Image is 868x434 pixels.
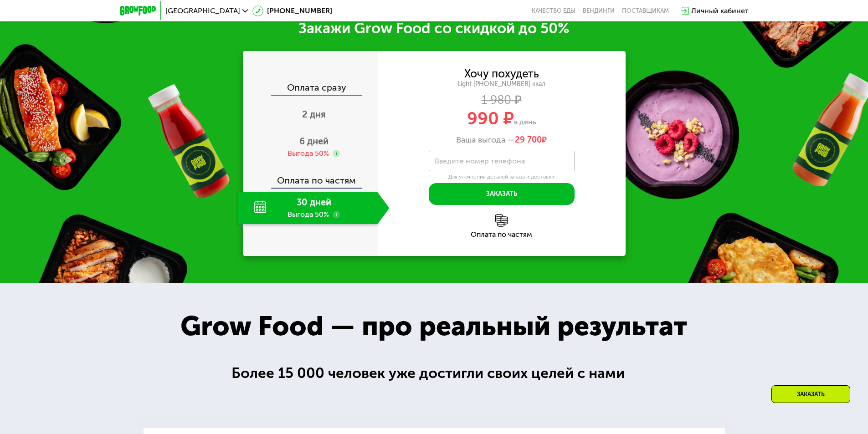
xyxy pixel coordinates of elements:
div: Заказать [771,385,850,403]
div: Для уточнения деталей заказа и доставки [429,174,575,181]
label: Введите номер телефона [435,158,525,163]
a: Качество еды [532,7,575,15]
div: Хочу похудеть [464,69,539,79]
span: 29 700 [515,135,542,145]
div: Выгода 50% [288,148,329,158]
div: поставщикам [622,7,669,15]
div: 1 980 ₽ [378,95,626,105]
div: Ваша выгода — [378,135,626,145]
span: 990 ₽ [467,108,514,129]
a: [PHONE_NUMBER] [252,5,332,16]
div: Оплата по частям [378,231,626,238]
div: Grow Food — про реальный результат [160,306,707,347]
span: в день [514,117,536,126]
span: [GEOGRAPHIC_DATA] [165,7,240,15]
div: Более 15 000 человек уже достигли своих целей с нами [231,362,637,384]
div: Light [PHONE_NUMBER] ккал [378,80,626,88]
div: Оплата по частям [244,167,378,188]
span: 6 дней [299,136,329,147]
button: Заказать [429,183,575,205]
div: Оплата сразу [244,83,378,95]
div: Личный кабинет [691,5,749,16]
span: 2 дня [302,109,326,120]
a: Вендинги [583,7,615,15]
span: ₽ [515,135,547,145]
img: l6xcnZfty9opOoJh.png [495,214,508,227]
